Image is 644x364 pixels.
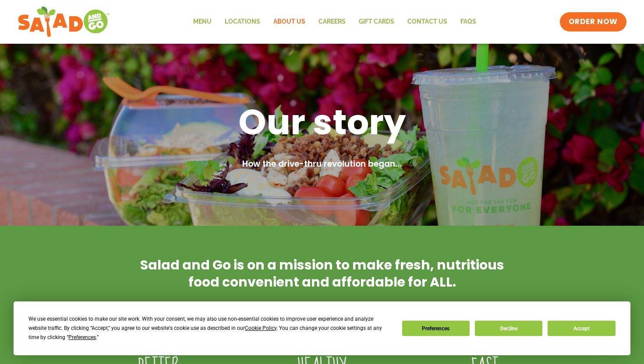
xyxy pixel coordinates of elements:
[138,256,506,290] h2: Salad and Go is on a mission to make fresh, nutritious food convenient and affordable for ALL.
[28,315,391,342] div: We use essential cookies to make our site work. With your consent, we may also use non-essential ...
[68,334,96,340] span: Preferences
[312,12,352,32] a: Careers
[14,301,630,355] div: Cookie Consent Prompt
[475,321,542,336] button: Decline
[548,321,615,336] button: Accept
[560,12,626,31] a: ORDER NOW
[454,12,483,32] a: FAQs
[401,12,454,32] a: Contact Us
[218,12,267,32] a: Locations
[94,158,550,171] h2: How the drive-thru revolution began...
[352,12,401,32] a: GIFT CARDS
[569,17,618,27] span: ORDER NOW
[402,321,470,336] button: Preferences
[187,12,218,32] a: Menu
[245,325,276,331] span: Cookie Policy
[94,99,550,145] h1: Our story
[267,12,312,32] a: About Us
[18,4,110,39] img: new-SAG-logo-768×292
[187,12,483,32] nav: Menu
